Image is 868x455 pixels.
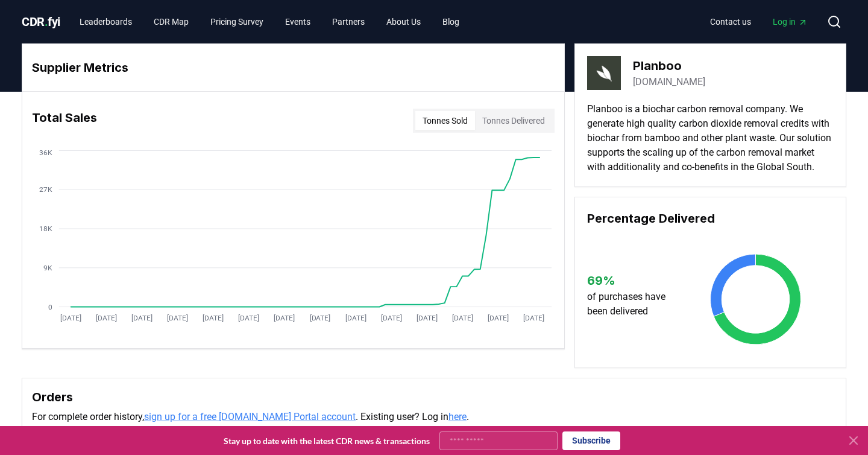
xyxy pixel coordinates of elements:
tspan: [DATE] [345,314,366,322]
nav: Main [700,11,817,33]
button: Tonnes Sold [415,111,475,130]
tspan: 36K [39,148,52,157]
a: Leaderboards [70,11,142,33]
tspan: [DATE] [203,314,224,322]
a: sign up for a free [DOMAIN_NAME] Portal account [144,411,356,422]
h3: Orders [32,388,836,406]
tspan: [DATE] [239,314,260,322]
tspan: [DATE] [488,314,509,322]
p: For complete order history, . Existing user? Log in . [32,410,836,424]
tspan: [DATE] [96,314,117,322]
a: CDR Map [144,11,198,33]
tspan: 27K [39,185,52,194]
tspan: [DATE] [381,314,402,322]
p: of purchases have been delivered [587,290,677,319]
a: Partners [322,11,374,33]
span: Log in [773,16,808,28]
tspan: 18K [39,224,52,233]
a: Events [275,11,320,33]
a: here [448,411,467,422]
tspan: [DATE] [310,314,331,322]
tspan: 9K [43,264,52,272]
h3: Supplier Metrics [32,59,555,77]
tspan: [DATE] [523,314,544,322]
a: About Us [377,11,430,33]
a: [DOMAIN_NAME] [633,75,705,89]
tspan: [DATE] [131,314,153,322]
span: CDR fyi [22,14,60,29]
a: Blog [433,11,469,33]
a: Contact us [700,11,761,33]
h3: Total Sales [32,109,97,133]
tspan: [DATE] [452,314,473,322]
tspan: [DATE] [417,314,438,322]
tspan: [DATE] [60,314,81,322]
a: Log in [763,11,817,33]
button: Tonnes Delivered [475,111,552,130]
tspan: 0 [48,303,52,311]
tspan: [DATE] [274,314,295,322]
p: Planboo is a biochar carbon removal company. We generate high quality carbon dioxide removal cred... [587,102,834,174]
a: CDR.fyi [22,13,60,30]
a: Pricing Survey [201,11,273,33]
h3: Percentage Delivered [587,209,834,227]
h3: 69 % [587,272,677,290]
span: . [45,14,48,29]
nav: Main [70,11,469,33]
img: Planboo-logo [587,56,621,90]
tspan: [DATE] [167,314,188,322]
h3: Planboo [633,57,705,75]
